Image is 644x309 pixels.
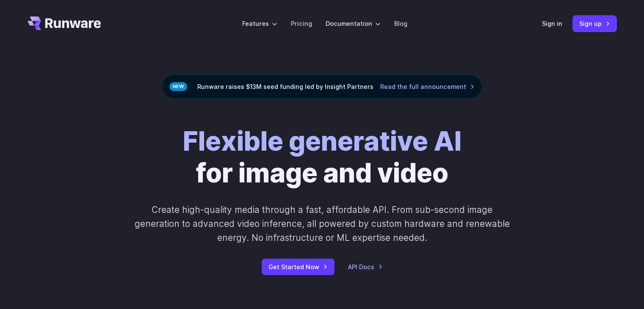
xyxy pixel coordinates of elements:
[162,74,482,99] div: Runware raises $13M seed funding led by Insight Partners
[326,19,381,28] label: Documentation
[28,17,101,30] a: Go to /
[183,125,462,157] strong: Flexible generative AI
[291,19,312,28] a: Pricing
[394,19,407,28] a: Blog
[572,15,617,32] a: Sign up
[542,19,562,28] a: Sign in
[380,82,475,91] a: Read the full announcement
[242,19,277,28] label: Features
[348,262,383,272] a: API Docs
[262,259,334,275] a: Get Started Now
[183,126,462,189] h1: for image and video
[133,203,511,245] p: Create high-quality media through a fast, affordable API. From sub-second image generation to adv...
